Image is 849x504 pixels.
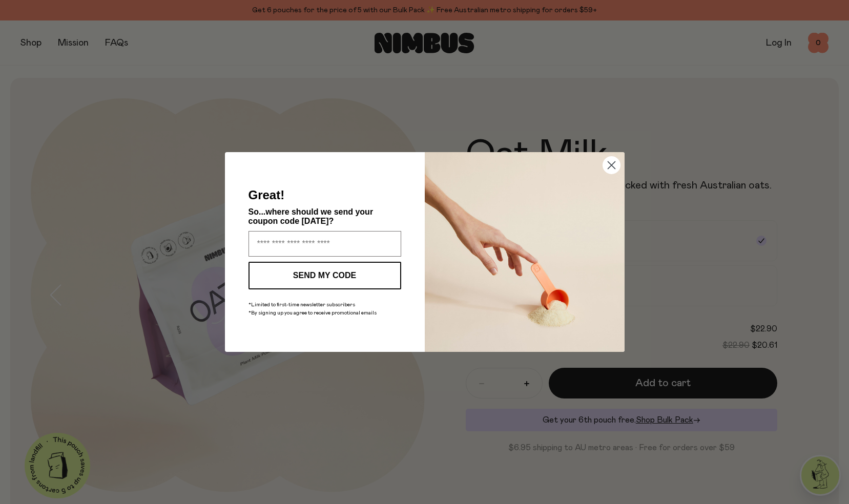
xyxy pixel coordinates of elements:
[249,262,401,289] button: SEND MY CODE
[249,302,355,307] span: *Limited to first-time newsletter subscribers
[249,231,401,257] input: Enter your email address
[249,207,374,225] span: So...where should we send your coupon code [DATE]?
[603,156,620,174] button: Close dialog
[249,310,377,316] span: *By signing up you agree to receive promotional emails
[249,188,285,202] span: Great!
[425,152,625,352] img: c0d45117-8e62-4a02-9742-374a5db49d45.jpeg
